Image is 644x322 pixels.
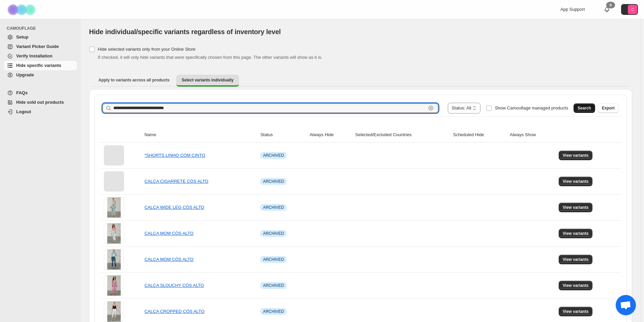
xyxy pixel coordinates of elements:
span: ARCHIVED [263,205,284,210]
span: Variant Picker Guide [16,44,59,49]
a: CALÇA MOM CÓS ALTO [144,231,193,236]
span: Show Camouflage managed products [495,105,568,110]
a: CALÇA CROPPED CÓS ALTO [144,309,204,314]
a: CALÇA SLOUCHY CÓS ALTO [144,283,204,288]
button: Search [574,103,595,113]
a: 0 [604,6,610,13]
th: Status [258,127,308,143]
button: Avatar with initials C [621,4,638,15]
span: View variants [563,205,589,210]
span: ARCHIVED [263,179,284,184]
th: Always Hide [308,127,353,143]
button: View variants [559,229,593,238]
a: *SHORTS LINHO COM CINTO [144,153,205,158]
a: CALÇA WIDE LEG CÓS ALTO [144,205,204,210]
a: CALÇA CIGARRETE CÓS ALTO [144,179,208,184]
th: Selected/Excluded Countries [353,127,451,143]
span: Export [602,105,615,111]
button: Clear [428,105,434,112]
span: View variants [563,153,589,158]
span: ARCHIVED [263,257,284,262]
span: Hide individual/specific variants regardless of inventory level [89,28,281,35]
span: View variants [563,179,589,184]
span: Avatar with initials C [628,5,637,14]
span: FAQs [16,90,28,95]
a: Bate-papo aberto [616,295,636,315]
span: CAMOUFLAGE [7,26,78,31]
a: Setup [4,32,77,42]
span: Setup [16,34,28,40]
a: CALÇA MOM CÓS ALTO [144,257,193,262]
span: If checked, it will only hide variants that were specifically chosen from this page. The other va... [98,55,322,60]
span: Logout [16,109,31,114]
span: ARCHIVED [263,283,284,288]
button: Select variants individually [176,75,239,86]
img: Camouflage [5,0,39,19]
button: View variants [559,281,593,290]
a: FAQs [4,88,77,98]
span: Hide selected variants only from your Online Store [98,47,196,52]
span: Select variants individually [182,77,234,83]
span: Upgrade [16,72,34,77]
button: View variants [559,255,593,264]
button: Apply to variants across all products [93,75,175,85]
span: View variants [563,283,589,288]
button: Export [598,103,619,113]
div: 0 [606,2,615,8]
span: ARCHIVED [263,309,284,314]
a: Variant Picker Guide [4,42,77,51]
span: View variants [563,309,589,314]
a: Logout [4,107,77,117]
a: Verify Installation [4,51,77,61]
span: Hide specific variants [16,63,61,68]
span: ARCHIVED [263,153,284,158]
span: ARCHIVED [263,231,284,236]
span: Hide sold out products [16,100,64,105]
span: View variants [563,231,589,236]
span: Apply to variants across all products [98,77,170,83]
a: Upgrade [4,70,77,80]
button: View variants [559,151,593,160]
span: Search [578,105,591,111]
button: View variants [559,177,593,186]
span: Verify Installation [16,53,53,58]
button: View variants [559,307,593,316]
span: View variants [563,257,589,262]
th: Always Show [508,127,557,143]
a: Hide specific variants [4,61,77,70]
th: Scheduled Hide [451,127,508,143]
span: App Support [560,7,585,12]
text: C [631,7,634,11]
a: Hide sold out products [4,98,77,107]
th: Name [142,127,258,143]
button: View variants [559,203,593,212]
